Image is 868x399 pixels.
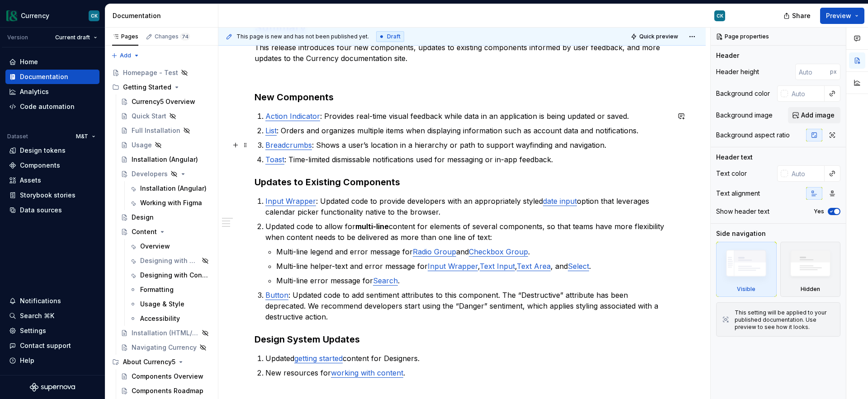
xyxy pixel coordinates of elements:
[716,169,747,178] div: Text color
[5,99,99,114] a: Code automation
[735,309,835,331] div: This setting will be applied to your published documentation. Use preview to see how it looks.
[117,138,214,152] a: Usage
[265,197,316,206] a: Input Wrapper
[5,353,99,368] button: Help
[5,158,99,173] a: Components
[132,386,203,395] div: Components Roadmap
[331,368,403,377] a: working with content
[20,87,49,96] div: Analytics
[2,6,103,25] button: CurrencyCK
[795,64,830,80] input: Auto
[140,271,209,280] div: Designing with Content
[716,229,766,238] div: Side navigation
[140,242,170,251] div: Overview
[126,181,214,196] a: Installation (Angular)
[5,143,99,158] a: Design tokens
[413,247,456,256] a: Radio Group
[716,242,777,297] div: Visible
[132,343,197,352] div: Navigating Currency
[112,33,138,40] div: Pages
[276,246,670,257] p: Multi-line legend and error message for and .
[801,111,835,120] span: Add image
[117,109,214,123] a: Quick Start
[20,206,62,215] div: Data sources
[543,197,577,206] a: date input
[20,191,75,200] div: Storybook stories
[255,91,670,103] h3: New Components
[132,141,152,150] div: Usage
[20,356,34,365] div: Help
[716,89,770,98] div: Background color
[123,83,171,92] div: Getting Started
[117,384,214,398] a: Components Roadmap
[265,154,670,165] p: : Time-limited dismissable notifications used for messaging or in-app feedback.
[517,262,551,271] a: Text Area
[20,72,68,81] div: Documentation
[5,203,99,217] a: Data sources
[265,155,284,164] a: Toast
[265,291,288,300] a: Button
[265,367,670,378] p: New resources for .
[639,33,678,40] span: Quick preview
[55,34,90,41] span: Current draft
[716,111,773,120] div: Background image
[30,383,75,392] svg: Supernova Logo
[716,153,753,162] div: Header text
[265,125,670,136] p: : Orders and organizes multiple items when displaying information such as account data and notifi...
[117,152,214,167] a: Installation (Angular)
[792,11,811,20] span: Share
[387,33,401,40] span: Draft
[126,253,214,268] a: Designing with Content (DRAFT)
[820,8,864,24] button: Preview
[140,184,207,193] div: Installation (Angular)
[117,340,214,355] a: Navigating Currency
[255,333,670,346] h3: Design System Updates
[716,67,759,76] div: Header height
[7,133,28,140] div: Dataset
[568,262,589,271] a: Select
[737,286,755,293] div: Visible
[255,42,670,64] p: This release introduces four new components, updates to existing components informed by user feed...
[5,55,99,69] a: Home
[20,146,66,155] div: Design tokens
[265,290,670,322] p: : Updated code to add sentiment attributes to this component. The “Destructive” attribute has bee...
[76,133,88,140] span: M&T
[5,84,99,99] a: Analytics
[117,210,214,225] a: Design
[480,262,515,271] a: Text Input
[716,131,790,140] div: Background aspect ratio
[140,314,180,323] div: Accessibility
[788,107,840,123] button: Add image
[117,167,214,181] a: Developers
[780,242,841,297] div: Hidden
[132,112,166,121] div: Quick Start
[132,126,180,135] div: Full Installation
[126,311,214,326] a: Accessibility
[91,12,98,19] div: CK
[132,155,198,164] div: Installation (Angular)
[140,256,199,265] div: Designing with Content (DRAFT)
[51,31,101,44] button: Current draft
[140,300,184,309] div: Usage & Style
[265,112,320,121] a: Action Indicator
[355,222,389,231] strong: multi-line
[469,247,528,256] a: Checkbox Group
[428,262,478,271] a: Input Wrapper
[5,324,99,338] a: Settings
[5,188,99,202] a: Storybook stories
[265,353,670,364] p: Updated content for Designers.
[373,276,398,285] a: Search
[20,161,60,170] div: Components
[126,297,214,311] a: Usage & Style
[5,309,99,323] button: Search ⌘K
[265,196,670,217] p: : Updated code to provide developers with an appropriately styled option that leverages calendar ...
[132,227,157,236] div: Content
[21,11,49,20] div: Currency
[294,354,343,363] a: getting started
[265,141,312,150] a: Breadcrumbs
[788,85,825,102] input: Auto
[5,173,99,188] a: Assets
[265,126,277,135] a: List
[132,329,199,338] div: Installation (HTML/CSS)
[5,338,99,353] button: Contact support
